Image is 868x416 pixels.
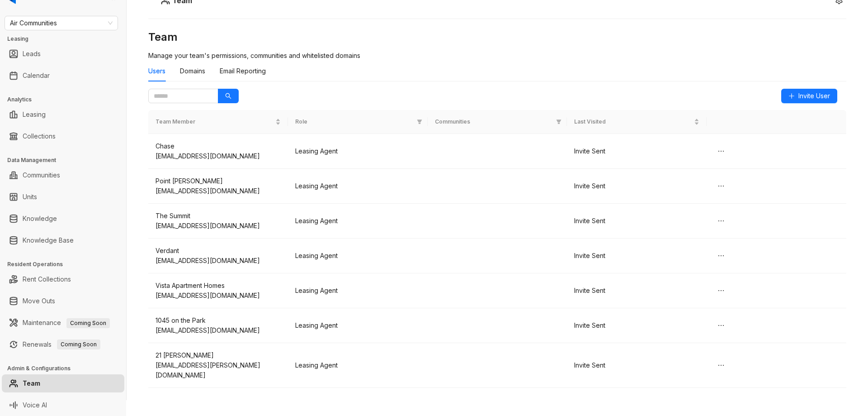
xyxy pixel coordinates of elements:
[156,316,281,325] div: 1045 on the Park
[288,169,428,204] td: Leasing Agent
[717,252,725,259] span: ellipsis
[2,210,124,228] li: Knowledge
[23,374,40,392] a: Team
[156,325,281,335] div: [EMAIL_ADDRESS][DOMAIN_NAME]
[781,89,837,103] button: Invite User
[574,251,699,261] div: Invite Sent
[23,270,71,288] a: Rent Collections
[288,110,428,134] th: Role
[148,30,846,44] h3: Team
[788,93,795,99] span: plus
[574,286,699,296] div: Invite Sent
[717,362,725,369] span: ellipsis
[156,256,281,266] div: [EMAIL_ADDRESS][DOMAIN_NAME]
[574,146,699,156] div: Invite Sent
[2,105,124,124] li: Leasing
[156,211,281,221] div: The Summit
[23,45,41,63] a: Leads
[717,287,725,294] span: ellipsis
[415,116,424,128] span: filter
[2,314,124,332] li: Maintenance
[2,188,124,206] li: Units
[556,119,561,124] span: filter
[66,318,110,328] span: Coming Soon
[2,127,124,145] li: Collections
[288,134,428,169] td: Leasing Agent
[295,118,413,126] span: Role
[574,118,692,126] span: Last Visited
[156,281,281,291] div: Vista Apartment Homes
[23,105,46,124] a: Leasing
[288,204,428,239] td: Leasing Agent
[574,181,699,191] div: Invite Sent
[156,176,281,186] div: Point [PERSON_NAME]
[156,350,281,360] div: 21 [PERSON_NAME]
[717,182,725,190] span: ellipsis
[148,52,360,59] span: Manage your team's permissions, communities and whitelisted domains
[156,246,281,256] div: Verdant
[417,119,422,124] span: filter
[10,16,113,30] span: Air Communities
[7,35,126,43] h3: Leasing
[23,188,37,206] a: Units
[7,260,126,268] h3: Resident Operations
[2,166,124,184] li: Communities
[225,93,231,99] span: search
[156,360,281,380] div: [EMAIL_ADDRESS][PERSON_NAME][DOMAIN_NAME]
[2,270,124,288] li: Rent Collections
[2,396,124,414] li: Voice AI
[2,292,124,310] li: Move Outs
[23,127,56,145] a: Collections
[156,141,281,151] div: Chase
[717,322,725,329] span: ellipsis
[2,335,124,354] li: Renewals
[148,66,165,76] div: Users
[574,360,699,370] div: Invite Sent
[7,364,126,373] h3: Admin & Configurations
[288,343,428,388] td: Leasing Agent
[156,186,281,196] div: [EMAIL_ADDRESS][DOMAIN_NAME]
[23,231,74,249] a: Knowledge Base
[156,395,281,405] div: 2200 Grace
[435,118,553,126] span: Communities
[2,67,124,85] li: Calendar
[288,273,428,308] td: Leasing Agent
[2,45,124,63] li: Leads
[156,151,281,161] div: [EMAIL_ADDRESS][DOMAIN_NAME]
[156,118,274,126] span: Team Member
[220,66,266,76] div: Email Reporting
[23,335,100,354] a: RenewalsComing Soon
[23,292,55,310] a: Move Outs
[717,217,725,225] span: ellipsis
[798,91,830,101] span: Invite User
[7,156,126,164] h3: Data Management
[2,374,124,392] li: Team
[2,231,124,249] li: Knowledge Base
[23,67,50,85] a: Calendar
[23,396,47,414] a: Voice AI
[288,239,428,273] td: Leasing Agent
[7,96,126,104] h3: Analytics
[156,221,281,231] div: [EMAIL_ADDRESS][DOMAIN_NAME]
[23,166,60,184] a: Communities
[148,110,288,134] th: Team Member
[23,210,57,228] a: Knowledge
[57,339,100,349] span: Coming Soon
[288,308,428,343] td: Leasing Agent
[574,216,699,226] div: Invite Sent
[180,66,205,76] div: Domains
[574,320,699,330] div: Invite Sent
[156,291,281,301] div: [EMAIL_ADDRESS][DOMAIN_NAME]
[567,110,707,134] th: Last Visited
[717,148,725,155] span: ellipsis
[554,116,563,128] span: filter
